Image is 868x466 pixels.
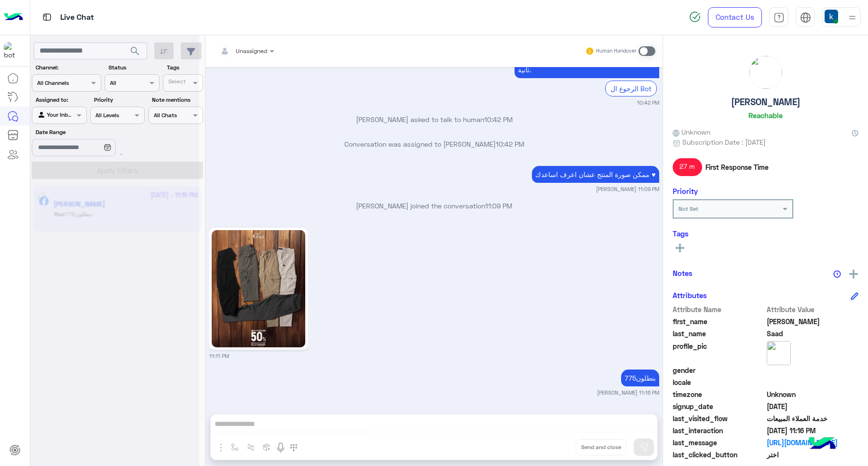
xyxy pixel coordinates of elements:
p: 26/9/2025, 11:16 PM [621,370,659,386]
img: spinner [689,11,701,23]
span: 10:42 PM [484,115,513,123]
p: Live Chat [60,11,94,24]
p: 26/9/2025, 11:09 PM [532,166,659,183]
span: null [767,365,859,375]
span: 27 m [673,158,702,176]
img: tab [800,12,811,23]
a: tab [769,7,788,27]
span: profile_pic [673,341,765,363]
h5: [PERSON_NAME] [731,96,800,108]
button: Send and close [576,439,626,455]
span: 10:42 PM [496,140,524,148]
span: 2025-09-26T20:16:15.304Z [767,425,859,436]
small: [PERSON_NAME] 11:16 PM [597,389,659,397]
span: Subscription Date : [DATE] [682,137,766,147]
p: [PERSON_NAME] joined the conversation [209,201,659,211]
div: loading... [106,146,123,163]
span: Unknown [673,127,710,137]
small: 10:42 PM [637,99,659,107]
img: tab [773,12,785,23]
span: اختر [767,450,859,460]
img: add [849,270,858,278]
span: First Response Time [705,162,769,172]
div: الرجوع ال Bot [605,81,657,96]
h6: Notes [673,269,692,277]
span: Mohamed [767,316,859,327]
p: [PERSON_NAME] asked to talk to human [209,114,659,124]
b: Not Set [678,205,698,212]
small: 11:11 PM [209,352,229,360]
h6: Tags [673,229,858,238]
span: Saad [767,329,859,339]
h6: Reachable [748,111,783,120]
span: last_message [673,438,765,448]
span: 11:09 PM [485,202,512,210]
small: [PERSON_NAME] 11:09 PM [596,185,659,193]
span: last_clicked_button [673,450,765,460]
img: picture [767,341,791,365]
img: notes [833,270,841,278]
img: Logo [4,7,23,27]
h6: Priority [673,187,698,195]
span: Attribute Name [673,304,765,315]
p: Conversation was assigned to [PERSON_NAME] [209,139,659,149]
span: Unknown [767,389,859,399]
img: hulul-logo.png [805,427,839,461]
span: Attribute Value [767,304,859,315]
img: profile [846,12,858,24]
img: tab [41,11,53,23]
span: timezone [673,389,765,399]
span: last_interaction [673,425,765,436]
span: Unassigned [236,47,267,55]
span: 2024-09-13T07:47:31.086Z [767,401,859,411]
span: signup_date [673,401,765,411]
a: Contact Us [708,7,762,27]
img: 713415422032625 [4,42,21,59]
h6: Attributes [673,291,707,300]
span: خدمة العملاء المبيعات [767,413,859,424]
span: null [767,377,859,387]
span: locale [673,377,765,387]
small: Human Handover [596,47,637,55]
span: last_name [673,329,765,339]
img: 545793416_1320223893109409_4865671382359123176_n.jpg [212,230,305,347]
a: [URL][DOMAIN_NAME] [767,438,859,448]
span: first_name [673,316,765,327]
img: picture [749,56,782,89]
span: last_visited_flow [673,413,765,424]
img: userImage [825,10,838,23]
span: gender [673,365,765,375]
div: Select [167,77,186,88]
